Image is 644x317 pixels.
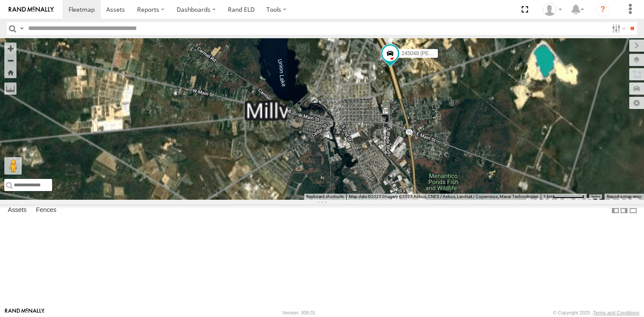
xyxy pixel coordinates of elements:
[4,157,22,175] button: Drag Pegman onto the map to open Street View
[607,194,641,199] a: Report a map error
[629,97,644,109] label: Map Settings
[5,308,45,317] a: Visit our Website
[32,205,61,217] label: Fences
[541,194,587,200] button: Map Scale: 1 km per 68 pixels
[4,43,16,54] button: Zoom in
[4,83,16,95] label: Measure
[283,310,315,315] div: Version: 308.01
[608,22,627,35] label: Search Filter Options
[306,194,344,200] button: Keyboard shortcuts
[611,204,620,217] label: Dock Summary Table to the Left
[4,66,16,78] button: Zoom Home
[553,310,639,315] div: © Copyright 2025 -
[4,54,16,66] button: Zoom out
[543,194,553,199] span: 1 km
[596,3,610,17] i: ?
[540,3,565,16] div: Dale Gerhard
[18,22,25,35] label: Search Query
[9,7,54,13] img: rand-logo.svg
[593,310,639,315] a: Terms and Conditions
[591,195,600,198] a: Terms (opens in new tab)
[629,204,637,217] label: Hide Summary Table
[349,194,538,199] span: Map data ©2025 Imagery ©2025 Airbus, CNES / Airbus, Landsat / Copernicus, Maxar Technologies
[401,51,463,57] span: 245048 [PERSON_NAME]
[620,204,628,217] label: Dock Summary Table to the Right
[3,205,31,217] label: Assets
